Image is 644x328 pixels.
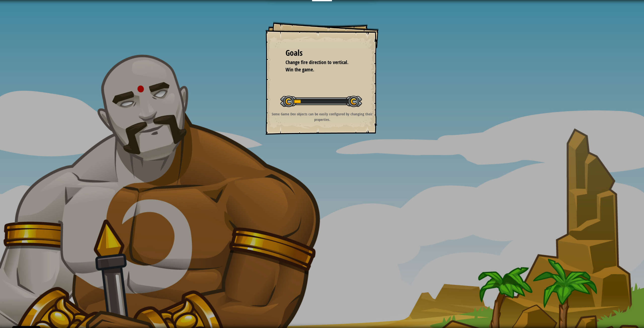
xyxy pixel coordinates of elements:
span: Win the game. [286,66,314,73]
li: Win the game. [279,66,357,73]
div: Goals [286,47,358,59]
span: Change fire direction to vertical. [286,59,348,66]
p: Some Game Dev objects can be easily configured by changing their properties. [272,111,373,122]
li: Change fire direction to vertical. [279,59,357,66]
